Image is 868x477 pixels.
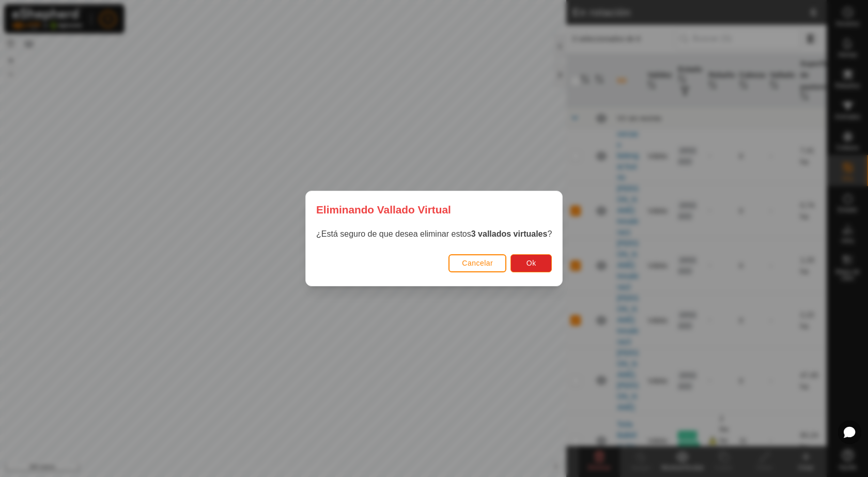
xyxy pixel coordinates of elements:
[471,229,548,238] strong: 3 vallados virtuales
[316,229,552,238] span: ¿Está seguro de que desea eliminar estos ?
[526,259,536,267] span: Ok
[462,259,493,267] span: Cancelar
[316,202,451,218] span: Eliminando Vallado Virtual
[448,254,506,272] button: Cancelar
[510,254,552,272] button: Ok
